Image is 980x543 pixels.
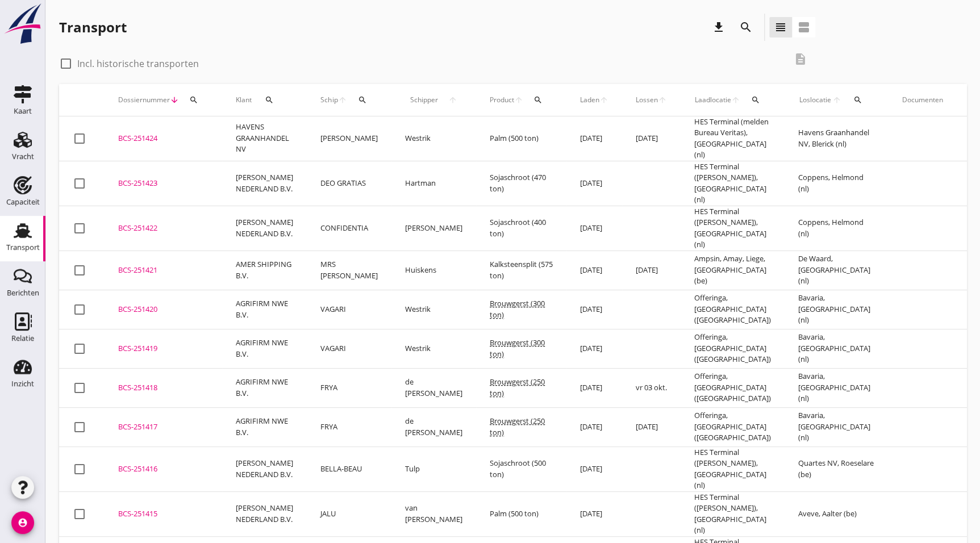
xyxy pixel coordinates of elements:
[118,304,208,315] div: BCS-251420
[490,377,545,398] span: Brouwgerst (250 ton)
[307,116,391,161] td: [PERSON_NAME]
[476,491,566,536] td: Palm (500 ton)
[2,3,43,45] img: logo-small.a267ee39.svg
[622,368,681,407] td: vr 03 okt.
[785,368,889,407] td: Bavaria, [GEOGRAPHIC_DATA] (nl)
[774,20,787,34] i: view_headline
[222,446,307,491] td: [PERSON_NAME] NEDERLAND B.V.
[7,289,39,296] div: Berichten
[566,250,622,290] td: [DATE]
[307,206,391,250] td: CONFIDENTIA
[566,161,622,206] td: [DATE]
[222,329,307,368] td: AGRIFIRM NWE B.V.
[476,161,566,206] td: Sojaschroot (470 ton)
[391,368,476,407] td: de [PERSON_NAME]
[490,95,514,105] span: Product
[731,95,741,105] i: arrow_upward
[338,95,348,105] i: arrow_upward
[265,95,274,105] i: search
[189,95,198,105] i: search
[681,290,785,329] td: Offeringa, [GEOGRAPHIC_DATA] ([GEOGRAPHIC_DATA])
[11,335,34,342] div: Relatie
[751,95,760,105] i: search
[307,491,391,536] td: JALU
[307,290,391,329] td: VAGARI
[6,198,40,206] div: Capaciteit
[566,446,622,491] td: [DATE]
[307,368,391,407] td: FRYA
[222,206,307,250] td: [PERSON_NAME] NEDERLAND B.V.
[476,446,566,491] td: Sojaschroot (500 ton)
[681,491,785,536] td: HES Terminal ([PERSON_NAME]), [GEOGRAPHIC_DATA] (nl)
[599,95,608,105] i: arrow_upward
[681,329,785,368] td: Offeringa, [GEOGRAPHIC_DATA] ([GEOGRAPHIC_DATA])
[118,223,208,234] div: BCS-251422
[476,250,566,290] td: Kalksteensplit (575 ton)
[785,116,889,161] td: Havens Graanhandel NV, Blerick (nl)
[118,382,208,394] div: BCS-251418
[77,58,199,69] label: Incl. historische transporten
[681,250,785,290] td: Ampsin, Amay, Liege, [GEOGRAPHIC_DATA] (be)
[566,206,622,250] td: [DATE]
[902,95,943,105] div: Documenten
[785,290,889,329] td: Bavaria, [GEOGRAPHIC_DATA] (nl)
[391,250,476,290] td: Huiskens
[566,407,622,446] td: [DATE]
[476,206,566,250] td: Sojaschroot (400 ton)
[712,20,725,34] i: download
[797,20,811,34] i: view_agenda
[739,20,753,34] i: search
[785,491,889,536] td: Aveve, Aalter (be)
[622,250,681,290] td: [DATE]
[118,343,208,354] div: BCS-251419
[490,337,545,359] span: Brouwgerst (300 ton)
[785,446,889,491] td: Quartes NV, Roeselare (be)
[391,491,476,536] td: van [PERSON_NAME]
[307,161,391,206] td: DEO GRATIAS
[798,95,832,105] span: Loslocatie
[580,95,599,105] span: Laden
[405,95,443,105] span: Schipper
[14,107,32,115] div: Kaart
[118,508,208,520] div: BCS-251415
[11,511,34,534] i: account_circle
[170,95,179,105] i: arrow_downward
[694,95,731,105] span: Laadlocatie
[222,491,307,536] td: [PERSON_NAME] NEDERLAND B.V.
[566,290,622,329] td: [DATE]
[490,416,545,437] span: Brouwgerst (250 ton)
[307,329,391,368] td: VAGARI
[681,161,785,206] td: HES Terminal ([PERSON_NAME]), [GEOGRAPHIC_DATA] (nl)
[566,368,622,407] td: [DATE]
[566,491,622,536] td: [DATE]
[832,95,843,105] i: arrow_upward
[533,95,543,105] i: search
[681,407,785,446] td: Offeringa, [GEOGRAPHIC_DATA] ([GEOGRAPHIC_DATA])
[118,463,208,475] div: BCS-251416
[785,161,889,206] td: Coppens, Helmond (nl)
[681,368,785,407] td: Offeringa, [GEOGRAPHIC_DATA] ([GEOGRAPHIC_DATA])
[6,244,40,251] div: Transport
[443,95,462,105] i: arrow_upward
[222,250,307,290] td: AMER SHIPPING B.V.
[307,407,391,446] td: FRYA
[12,153,34,160] div: Vracht
[222,290,307,329] td: AGRIFIRM NWE B.V.
[476,116,566,161] td: Palm (500 ton)
[566,116,622,161] td: [DATE]
[566,329,622,368] td: [DATE]
[853,95,862,105] i: search
[391,290,476,329] td: Westrik
[391,407,476,446] td: de [PERSON_NAME]
[118,95,170,105] span: Dossiernummer
[118,178,208,189] div: BCS-251423
[681,446,785,491] td: HES Terminal ([PERSON_NAME]), [GEOGRAPHIC_DATA] (nl)
[222,161,307,206] td: [PERSON_NAME] NEDERLAND B.V.
[320,95,338,105] span: Schip
[11,380,34,387] div: Inzicht
[622,407,681,446] td: [DATE]
[118,421,208,433] div: BCS-251417
[307,250,391,290] td: MRS [PERSON_NAME]
[222,368,307,407] td: AGRIFIRM NWE B.V.
[236,86,293,114] div: Klant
